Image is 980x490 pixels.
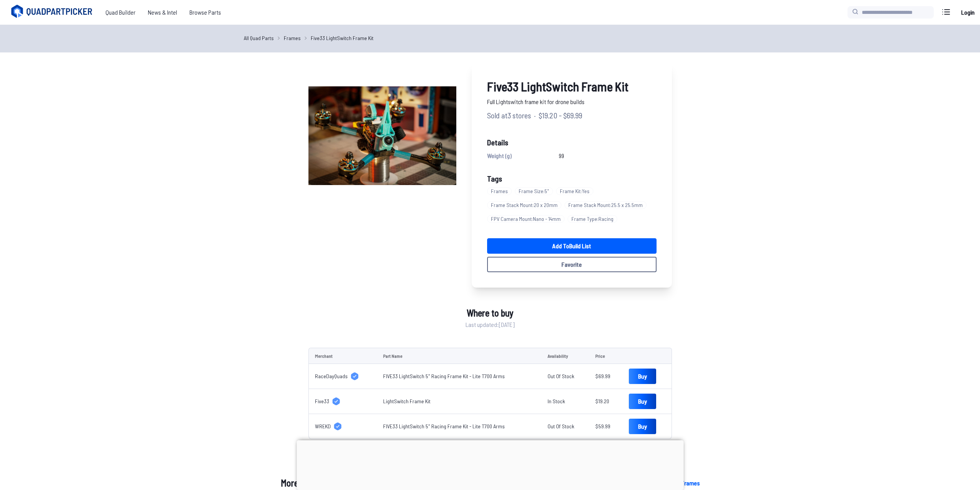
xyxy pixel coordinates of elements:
[487,212,568,226] a: FPV Camera Mount:Nano - 14mm
[281,476,645,490] h1: More Frames
[539,109,582,121] span: $19.20 - $69.99
[541,414,589,439] td: Out Of Stock
[515,184,556,198] a: Frame Size:5"
[589,414,623,439] td: $59.99
[515,187,553,195] span: Frame Size : 5"
[467,306,513,320] span: Where to buy
[629,394,656,409] a: Buy
[958,5,977,20] a: Login
[487,238,657,254] a: Add toBuild List
[284,34,301,42] a: Frames
[99,5,142,20] a: Quad Builder
[315,372,348,380] span: RaceDayQuads
[487,184,515,198] a: Frames
[541,364,589,389] td: Out Of Stock
[487,198,565,212] a: Frame Stack Mount:20 x 20mm
[541,389,589,414] td: In Stock
[487,215,565,223] span: FPV Camera Mount : Nano - 14mm
[315,423,331,430] span: WREKD
[315,397,329,405] span: Five33
[629,369,656,384] a: Buy
[487,109,531,121] span: Sold at 3 stores
[487,257,657,272] button: Favorite
[383,373,505,379] a: FIVE33 LightSwitch 5" Racing Frame Kit - Lite T700 Arms
[308,348,377,364] td: Merchant
[308,62,456,210] img: image
[315,372,371,380] a: RaceDayQuads
[568,212,620,226] a: Frame Type:Racing
[487,187,512,195] span: Frames
[315,423,371,430] a: WREKD
[142,5,183,20] a: News & Intel
[487,151,512,160] span: Weight (g)
[556,187,593,195] span: Frame Kit : Yes
[311,34,374,42] a: Five33 LightSwitch Frame Kit
[315,397,371,405] a: Five33
[383,398,431,404] a: LightSwitch Frame Kit
[487,174,502,183] span: Tags
[589,348,623,364] td: Price
[487,97,657,106] span: Full Lightswitch frame kit for drone builds
[565,201,647,209] span: Frame Stack Mount : 25.5 x 25.5mm
[629,419,656,434] a: Buy
[297,440,683,488] iframe: Advertisement
[466,320,514,329] span: Last updated: [DATE]
[487,77,657,96] span: Five33 LightSwitch Frame Kit
[565,198,650,212] a: Frame Stack Mount:25.5 x 25.5mm
[589,389,623,414] td: $19.20
[383,423,505,429] a: FIVE33 LightSwitch 5" Racing Frame Kit - Lite T700 Arms
[487,136,657,148] span: Details
[183,5,227,20] a: Browse Parts
[589,364,623,389] td: $69.99
[556,184,596,198] a: Frame Kit:Yes
[534,109,536,121] span: ·
[244,34,274,42] a: All Quad Parts
[568,215,617,223] span: Frame Type : Racing
[487,201,561,209] span: Frame Stack Mount : 20 x 20mm
[559,151,564,160] span: 99
[377,348,541,364] td: Part Name
[541,348,589,364] td: Availability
